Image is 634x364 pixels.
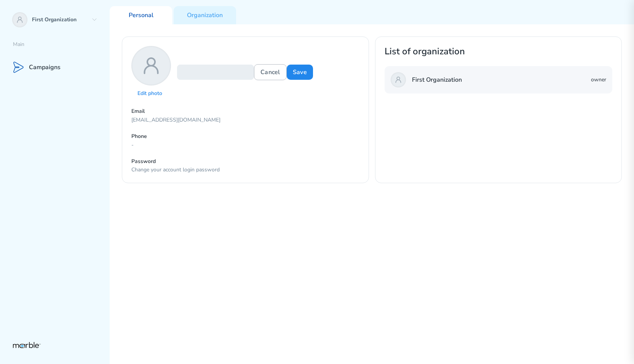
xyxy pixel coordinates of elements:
[131,166,359,174] p: Change your account login password
[131,117,359,124] p: [EMAIL_ADDRESS][DOMAIN_NAME]
[129,11,153,19] p: Personal
[131,133,359,140] p: Phone
[13,41,110,48] p: Main
[137,90,165,97] p: Edit photo
[591,75,606,84] p: owner
[131,158,359,165] p: Password
[131,142,359,149] p: -
[131,108,359,115] p: Email
[287,65,313,80] button: Save
[254,64,287,80] button: Cancel
[32,16,88,24] p: First Organization
[385,46,613,57] h2: List of organization
[187,11,223,19] p: Organization
[29,63,61,71] p: Campaigns
[412,75,462,84] p: First Organization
